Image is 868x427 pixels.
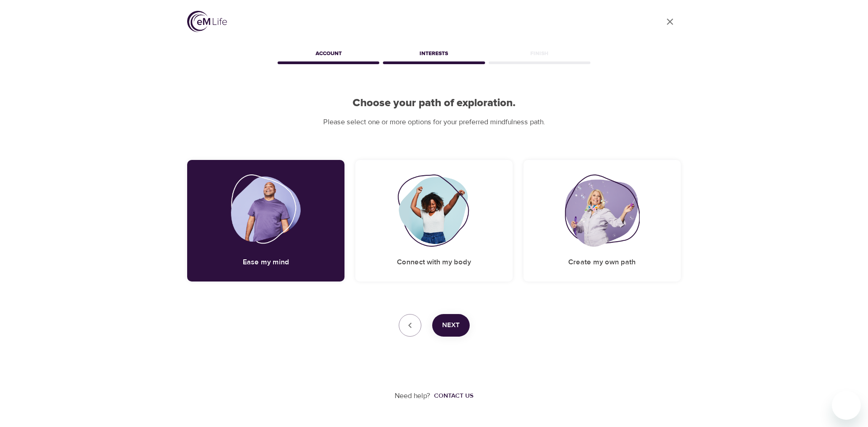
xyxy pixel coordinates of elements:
div: Ease my mindEase my mind [187,160,344,282]
img: Create my own path [565,174,640,247]
a: Contact us [430,391,473,400]
p: Please select one or more options for your preferred mindfulness path. [187,117,681,127]
span: Next [442,319,460,331]
iframe: Button to launch messaging window [832,391,861,420]
img: Ease my mind [231,174,301,247]
div: Contact us [434,391,473,400]
img: Connect with my body [397,174,471,247]
h5: Ease my mind [243,258,289,267]
div: Create my own pathCreate my own path [524,160,681,282]
h5: Create my own path [568,258,636,267]
div: Connect with my bodyConnect with my body [355,160,513,282]
p: Need help? [395,391,430,401]
h5: Connect with my body [397,258,471,267]
h2: Choose your path of exploration. [187,97,681,110]
button: Next [432,314,470,337]
img: logo [187,11,227,32]
a: close [659,11,681,33]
